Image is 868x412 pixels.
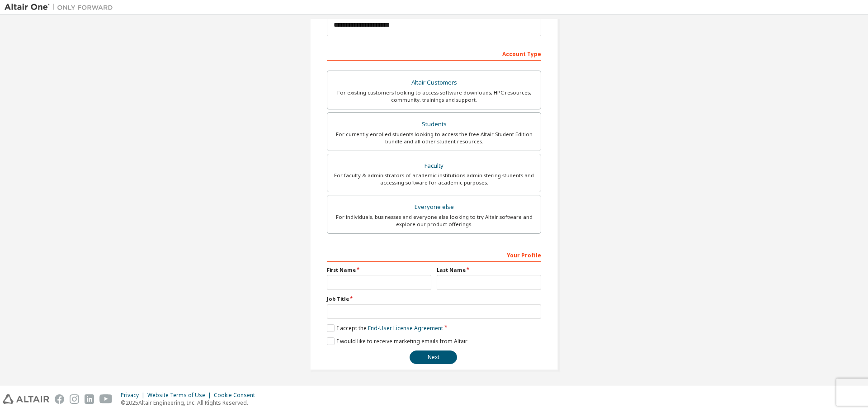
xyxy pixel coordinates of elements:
[327,247,541,262] div: Your Profile
[327,324,443,332] label: I accept the
[121,399,260,407] p: © 2025 Altair Engineering, Inc. All Rights Reserved.
[410,350,457,364] button: Next
[368,324,443,332] a: End-User License Agreement
[99,394,113,404] img: youtube.svg
[327,266,431,274] label: First Name
[437,266,541,274] label: Last Name
[147,392,214,399] div: Website Terms of Use
[55,394,64,404] img: facebook.svg
[70,394,79,404] img: instagram.svg
[327,337,467,345] label: I would like to receive marketing emails from Altair
[333,160,535,172] div: Faculty
[333,131,535,145] div: For currently enrolled students looking to access the free Altair Student Edition bundle and all ...
[333,89,535,104] div: For existing customers looking to access software downloads, HPC resources, community, trainings ...
[121,392,147,399] div: Privacy
[333,118,535,131] div: Students
[3,394,49,404] img: altair_logo.svg
[333,172,535,186] div: For faculty & administrators of academic institutions administering students and accessing softwa...
[333,201,535,213] div: Everyone else
[214,392,260,399] div: Cookie Consent
[327,295,541,303] label: Job Title
[327,46,541,61] div: Account Type
[85,394,94,404] img: linkedin.svg
[333,213,535,228] div: For individuals, businesses and everyone else looking to try Altair software and explore our prod...
[333,76,535,89] div: Altair Customers
[5,3,118,12] img: Altair One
